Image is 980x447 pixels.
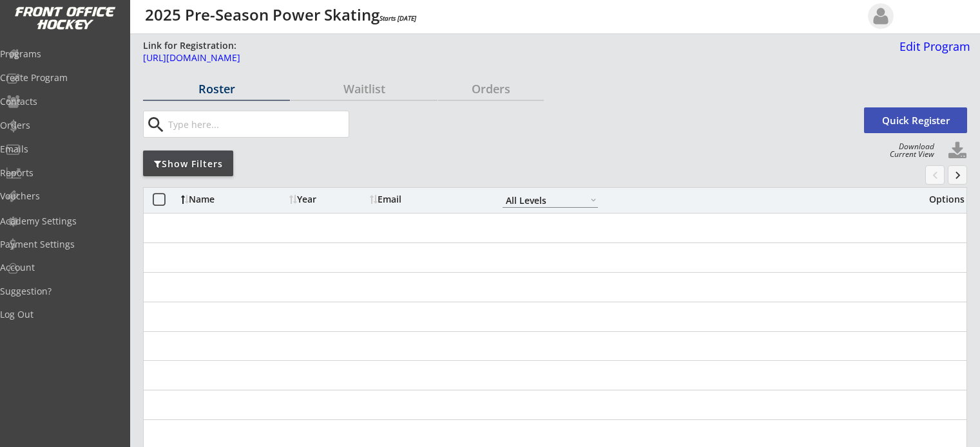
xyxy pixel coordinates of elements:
[145,114,166,135] button: search
[370,195,486,204] div: Email
[925,165,945,185] button: chevron_left
[894,41,970,63] a: Edit Program
[919,195,965,204] div: Options
[291,83,437,95] div: Waitlist
[181,195,286,204] div: Name
[143,39,238,52] div: Link for Registration:
[948,165,967,185] button: keyboard_arrow_right
[864,107,967,133] button: Quick Register
[894,41,970,52] div: Edit Program
[143,53,793,62] div: [URL][DOMAIN_NAME]
[166,111,349,137] input: Type here...
[143,83,290,95] div: Roster
[380,14,416,23] em: Starts [DATE]
[883,143,934,158] div: Download Current View
[438,83,544,95] div: Orders
[143,53,793,69] a: [URL][DOMAIN_NAME]
[143,158,233,170] div: Show Filters
[289,195,367,204] div: Year
[948,141,967,161] button: Click to download full roster. Your browser settings may try to block it, check your security set...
